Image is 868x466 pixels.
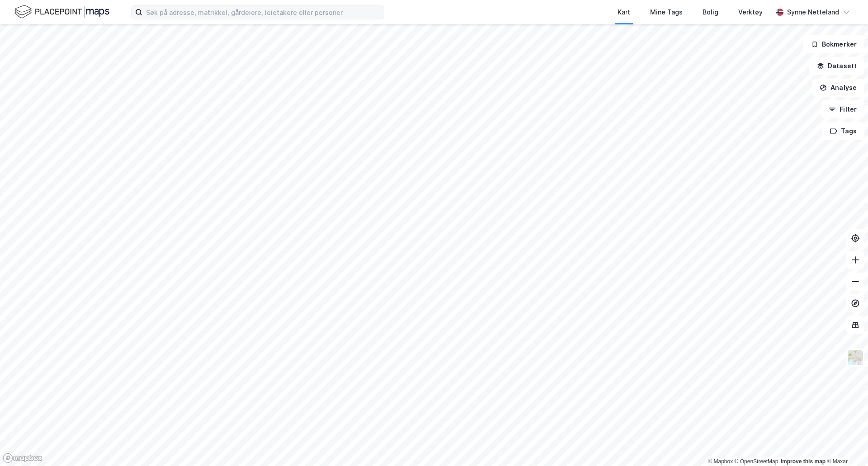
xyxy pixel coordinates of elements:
[812,79,864,97] button: Analyse
[708,458,733,465] a: Mapbox
[14,4,109,20] img: logo.f888ab2527a4732fd821a326f86c7f29.svg
[823,423,868,466] div: Kontrollprogram for chat
[3,453,42,463] a: Mapbox homepage
[821,100,864,118] button: Filter
[803,35,864,53] button: Bokmerker
[809,57,864,75] button: Datasett
[738,7,763,18] div: Verktøy
[650,7,683,18] div: Mine Tags
[822,122,864,140] button: Tags
[142,5,384,19] input: Søk på adresse, matrikkel, gårdeiere, leietakere eller personer
[703,7,718,18] div: Bolig
[823,423,868,466] iframe: Chat Widget
[847,349,864,366] img: Z
[735,458,778,465] a: OpenStreetMap
[787,7,839,18] div: Synne Netteland
[781,458,826,465] a: Improve this map
[618,7,630,18] div: Kart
